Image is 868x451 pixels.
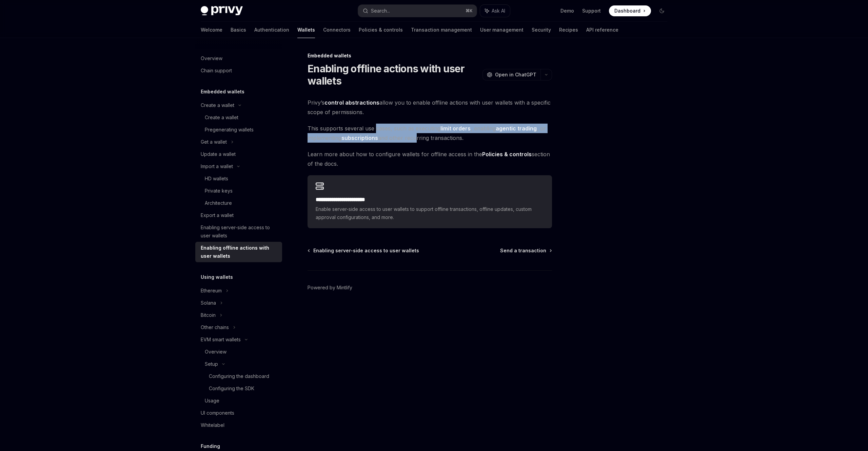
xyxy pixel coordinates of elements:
a: Policies & controls [359,22,403,38]
div: Overview [201,54,222,62]
a: Send a transaction [500,247,551,254]
div: Pregenerating wallets [205,126,254,134]
a: Enabling server-side access to user wallets [195,221,282,242]
a: API reference [586,22,618,38]
a: Connectors [323,22,351,38]
div: Other chains [201,323,229,331]
div: Whitelabel [201,421,224,429]
a: Support [582,7,601,14]
a: Create a wallet [195,111,282,124]
div: Chain support [201,67,232,75]
a: Enabling server-side access to user wallets [308,247,419,254]
h5: Funding [201,442,220,450]
div: Usage [205,397,219,405]
span: Open in ChatGPT [495,71,536,78]
strong: Policies & controls [482,151,532,158]
a: Enabling offline actions with user wallets [195,242,282,262]
div: Import a wallet [201,162,233,170]
strong: agentic trading [496,125,537,132]
span: Privy’s allow you to enable offline actions with user wallets with a specific scope of permissions. [308,98,552,117]
a: Chain support [195,65,282,77]
div: Enabling server-side access to user wallets [201,223,278,240]
div: Setup [205,360,218,368]
strong: limit orders [440,125,471,132]
div: Create a wallet [201,101,234,109]
div: HD wallets [205,175,228,183]
div: Bitcoin [201,311,216,319]
div: UI components [201,409,234,417]
div: Enabling offline actions with user wallets [201,244,278,260]
div: Configuring the dashboard [209,372,269,380]
h5: Using wallets [201,273,233,281]
a: Demo [560,7,574,14]
span: Learn more about how to configure wallets for offline access in the section of the docs. [308,149,552,168]
div: Get a wallet [201,138,227,146]
button: Toggle dark mode [656,5,667,16]
a: User management [480,22,524,38]
button: Ask AI [480,5,510,17]
div: Overview [205,348,226,356]
span: This supports several use cases, such as executing , enabling , or implementing and other recurri... [308,124,552,143]
span: Dashboard [614,7,640,14]
div: Search... [371,7,390,15]
h1: Enabling offline actions with user wallets [308,62,480,87]
span: Send a transaction [500,247,546,254]
a: Pregenerating wallets [195,124,282,136]
div: Ethereum [201,287,222,295]
div: Architecture [205,199,232,207]
div: EVM smart wallets [201,336,241,344]
strong: subscriptions [341,134,378,141]
a: Configuring the SDK [195,382,282,395]
a: Security [532,22,551,38]
div: Export a wallet [201,211,234,219]
a: Wallets [297,22,315,38]
a: Welcome [201,22,222,38]
h5: Embedded wallets [201,88,244,96]
div: Private keys [205,187,233,195]
a: Overview [195,346,282,358]
a: control abstractions [324,99,379,106]
button: Search...⌘K [358,5,477,17]
div: Configuring the SDK [209,384,254,393]
a: Whitelabel [195,419,282,431]
a: HD wallets [195,173,282,185]
a: Transaction management [411,22,472,38]
span: Ask AI [492,7,505,14]
a: Update a wallet [195,148,282,160]
a: Basics [231,22,246,38]
span: Enable server-side access to user wallets to support offline transactions, offline updates, custo... [316,205,544,221]
a: Export a wallet [195,209,282,221]
div: Embedded wallets [308,52,552,59]
a: Authentication [254,22,289,38]
a: Recipes [559,22,578,38]
a: Private keys [195,185,282,197]
div: Solana [201,299,216,307]
img: dark logo [201,6,243,16]
a: **** **** **** **** ****Enable server-side access to user wallets to support offline transactions... [308,175,552,228]
a: Dashboard [609,5,651,16]
a: Architecture [195,197,282,209]
button: Open in ChatGPT [482,69,540,80]
span: ⌘ K [466,8,473,14]
a: Usage [195,395,282,407]
div: Create a wallet [205,113,238,122]
div: Update a wallet [201,150,236,158]
span: Enabling server-side access to user wallets [313,247,419,254]
a: Configuring the dashboard [195,370,282,382]
a: Overview [195,52,282,65]
a: UI components [195,407,282,419]
a: Powered by Mintlify [308,284,352,291]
